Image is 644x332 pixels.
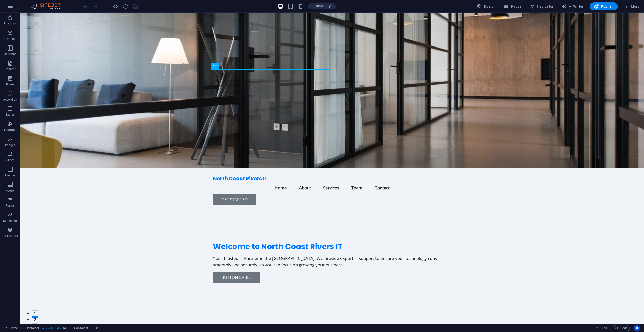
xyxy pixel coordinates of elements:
div: Design (Ctrl+Alt+Y) [475,2,498,10]
button: 1 [12,297,18,299]
button: 2 [12,304,18,305]
button: Navigator [528,2,556,10]
button: AI Writer [560,2,586,10]
button: 3 [12,310,18,312]
button: Pages [502,2,523,10]
button: More [622,2,642,10]
button: Design [475,2,498,10]
button: Publish [590,2,618,10]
